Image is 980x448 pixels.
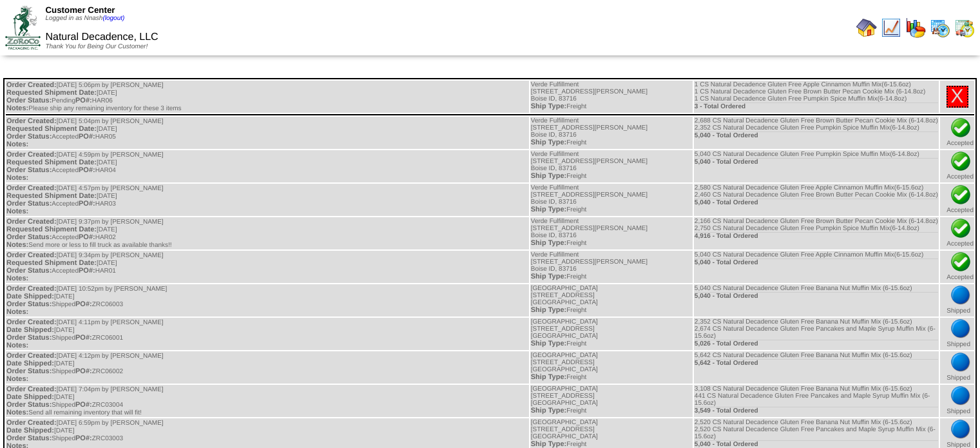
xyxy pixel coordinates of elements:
td: Accepted [940,217,974,249]
span: Order Status: [6,367,52,375]
span: Order Created: [6,285,57,293]
td: [DATE] 4:59pm by [PERSON_NAME] [DATE] Accepted HAR04 [6,150,529,182]
span: Order Created: [6,318,57,326]
img: ZoRoCo_Logo(Green%26Foil)%20jpg.webp [5,6,41,49]
div: 5,040 - Total Ordered [695,440,938,448]
div: 5,040 - Total Ordered [695,158,938,166]
span: Notes: [6,308,28,316]
span: PO#: [79,233,95,241]
span: Requested Shipment Date: [6,125,97,133]
span: Notes: [6,141,28,148]
td: Accepted [940,184,974,216]
td: Shipped [940,351,974,384]
span: Thank You for Being Our Customer! [45,43,148,50]
td: Verde Fulfillment [STREET_ADDRESS][PERSON_NAME] Boise ID, 83716 Freight [530,251,693,283]
span: Ship Type: [531,440,566,448]
td: [DATE] 9:37pm by [PERSON_NAME] [DATE] Accepted HAR02 Send more or less to fill truck as available... [6,217,529,249]
img: bluedot.png [950,285,971,306]
span: PO#: [79,267,95,275]
img: bluedot.png [950,385,971,406]
td: 2,580 CS Natural Decadence Gluten Free Apple Cinnamon Muffin Mix(6-15.6oz) 2,460 CS Natural Decad... [694,184,939,216]
img: home.gif [856,17,877,38]
span: Notes: [6,375,28,383]
td: Verde Fulfillment [STREET_ADDRESS][PERSON_NAME] Boise ID, 83716 Freight [530,184,693,216]
span: Ship Type: [531,407,566,414]
td: [GEOGRAPHIC_DATA] [STREET_ADDRESS] [GEOGRAPHIC_DATA] Freight [530,284,693,317]
td: Verde Fulfillment [STREET_ADDRESS][PERSON_NAME] Boise ID, 83716 Freight [530,150,693,182]
span: Requested Shipment Date: [6,259,97,267]
span: Order Status: [6,166,52,174]
span: Notes: [6,342,28,349]
span: Order Status: [6,434,52,442]
td: Verde Fulfillment [STREET_ADDRESS][PERSON_NAME] Boise ID, 83716 Freight [530,81,693,113]
td: 5,642 CS Natural Decadence Gluten Free Banana Nut Muffin Mix (6-15.6oz) [694,351,939,384]
a: (logout) [102,15,124,22]
td: Shipped [940,385,974,417]
td: [DATE] 4:11pm by [PERSON_NAME] [DATE] Shipped ZRC06001 [6,318,529,350]
span: Date Shipped: [6,360,54,367]
div: 5,040 - Total Ordered [695,258,938,266]
span: Requested Shipment Date: [6,89,97,97]
td: Accepted [940,251,974,283]
span: Notes: [6,208,28,215]
div: 3 - Total Ordered [695,102,938,110]
td: 2,688 CS Natural Decadence Gluten Free Brown Butter Pecan Cookie Mix (6-14.8oz) 2,352 CS Natural ... [694,117,939,149]
span: Requested Shipment Date: [6,192,97,200]
span: Requested Shipment Date: [6,159,97,166]
span: Date Shipped: [6,293,54,300]
td: Shipped [940,318,974,350]
img: graph.gif [905,17,926,38]
span: Notes: [6,275,28,282]
span: PO#: [75,300,92,308]
td: 5,040 CS Natural Decadence Gluten Free Pumpkin Spice Muffin Mix(6-14.8oz) [694,150,939,182]
img: bluedot.png [950,352,971,373]
td: [DATE] 5:06pm by [PERSON_NAME] [DATE] Pending HAR06 Please ship any remaining inventory for these... [6,81,529,113]
span: Order Created: [6,117,57,125]
td: [GEOGRAPHIC_DATA] [STREET_ADDRESS] [GEOGRAPHIC_DATA] Freight [530,351,693,384]
img: check.png [950,151,971,171]
td: 2,352 CS Natural Decadence Gluten Free Banana Nut Muffin Mix (6-15.6oz) 2,674 CS Natural Decadenc... [694,318,939,350]
td: [DATE] 4:57pm by [PERSON_NAME] [DATE] Accepted HAR03 [6,184,529,216]
td: 3,108 CS Natural Decadence Gluten Free Banana Nut Muffin Mix (6-15.6oz) 441 CS Natural Decadence ... [694,385,939,417]
td: 2,166 CS Natural Decadence Gluten Free Brown Butter Pecan Cookie Mix (6-14.8oz) 2,750 CS Natural ... [694,217,939,249]
td: [DATE] 5:04pm by [PERSON_NAME] [DATE] Accepted HAR05 [6,117,529,149]
span: Order Created: [6,184,57,192]
a: X [951,86,964,107]
span: Order Status: [6,401,52,409]
span: Order Created: [6,151,57,159]
span: Natural Decadence, LLC [45,32,158,43]
span: Ship Type: [531,306,566,314]
td: 5,040 CS Natural Decadence Gluten Free Apple Cinnamon Muffin Mix(6-15.6oz) [694,251,939,283]
span: Ship Type: [531,239,566,247]
span: Order Status: [6,133,52,141]
img: bluedot.png [950,419,971,440]
td: [DATE] 4:12pm by [PERSON_NAME] [DATE] Shipped ZRC06002 [6,351,529,384]
span: PO#: [75,401,92,409]
div: 5,040 - Total Ordered [695,292,938,300]
span: Ship Type: [531,340,566,347]
div: 4,916 - Total Ordered [695,232,938,240]
span: Date Shipped: [6,427,54,434]
span: Customer Center [45,5,115,15]
span: Notes: [6,174,28,182]
td: Accepted [940,150,974,182]
span: Notes: [6,104,28,112]
span: Notes: [6,409,28,416]
div: 5,642 - Total Ordered [695,359,938,367]
td: [GEOGRAPHIC_DATA] [STREET_ADDRESS] [GEOGRAPHIC_DATA] Freight [530,318,693,350]
span: Order Created: [6,385,57,393]
span: Order Status: [6,334,52,342]
td: [DATE] 10:52pm by [PERSON_NAME] [DATE] Shipped ZRC06003 [6,284,529,317]
span: Order Created: [6,81,57,89]
span: Order Created: [6,218,57,226]
span: Order Status: [6,200,52,208]
td: [DATE] 9:34pm by [PERSON_NAME] [DATE] Accepted HAR01 [6,251,529,283]
span: Date Shipped: [6,326,54,334]
span: Date Shipped: [6,393,54,401]
span: Requested Shipment Date: [6,226,97,233]
span: Ship Type: [531,139,566,146]
span: Ship Type: [531,273,566,280]
span: Ship Type: [531,206,566,213]
span: Order Created: [6,251,57,259]
span: Notes: [6,241,28,249]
